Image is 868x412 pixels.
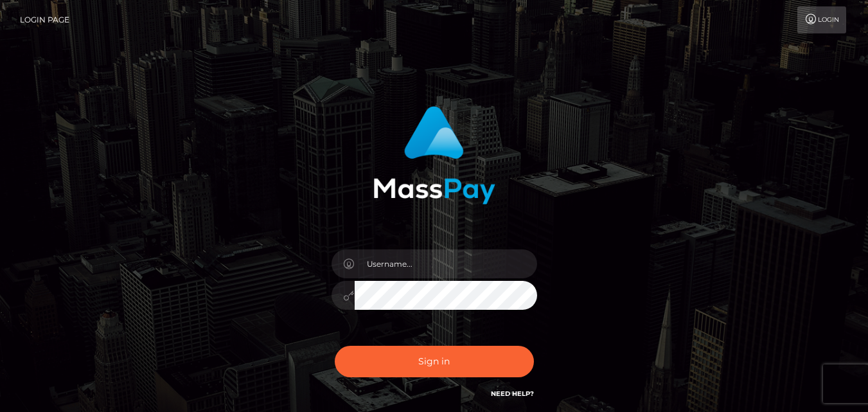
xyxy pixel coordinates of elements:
a: Login [797,6,846,33]
a: Login Page [20,6,69,33]
img: MassPay Login [373,106,495,204]
a: Need Help? [491,390,534,398]
input: Username... [355,249,537,278]
button: Sign in [335,346,534,377]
